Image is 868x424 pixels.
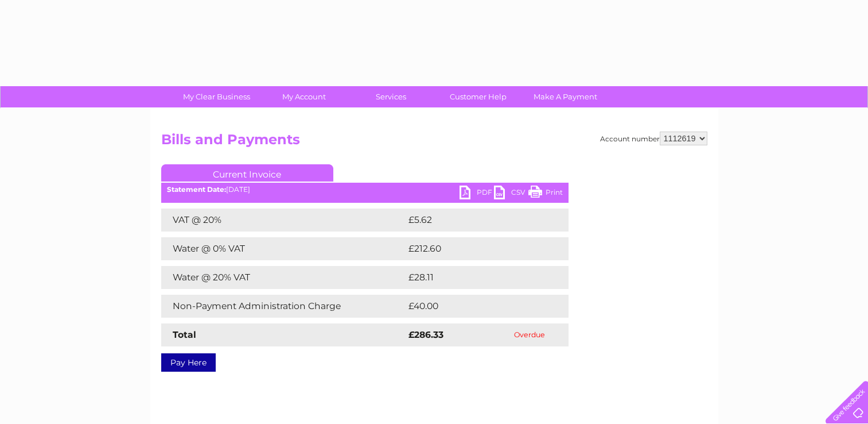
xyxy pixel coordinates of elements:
[173,329,196,340] strong: Total
[494,186,528,202] a: CSV
[406,237,547,260] td: £212.60
[256,86,351,107] a: My Account
[460,186,494,202] a: PDF
[600,132,707,145] div: Account number
[161,353,216,372] a: Pay Here
[167,185,226,194] b: Statement Date:
[161,266,406,289] td: Water @ 20% VAT
[169,86,264,107] a: My Clear Business
[161,237,406,260] td: Water @ 0% VAT
[518,86,613,107] a: Make A Payment
[406,209,542,232] td: £5.62
[161,132,707,153] h2: Bills and Payments
[344,86,438,107] a: Services
[161,209,406,232] td: VAT @ 20%
[408,329,443,340] strong: £286.33
[406,266,543,289] td: £28.11
[406,295,546,318] td: £40.00
[431,86,526,107] a: Customer Help
[528,186,563,202] a: Print
[161,164,333,182] a: Current Invoice
[161,186,569,194] div: [DATE]
[491,323,569,346] td: Overdue
[161,295,406,318] td: Non-Payment Administration Charge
